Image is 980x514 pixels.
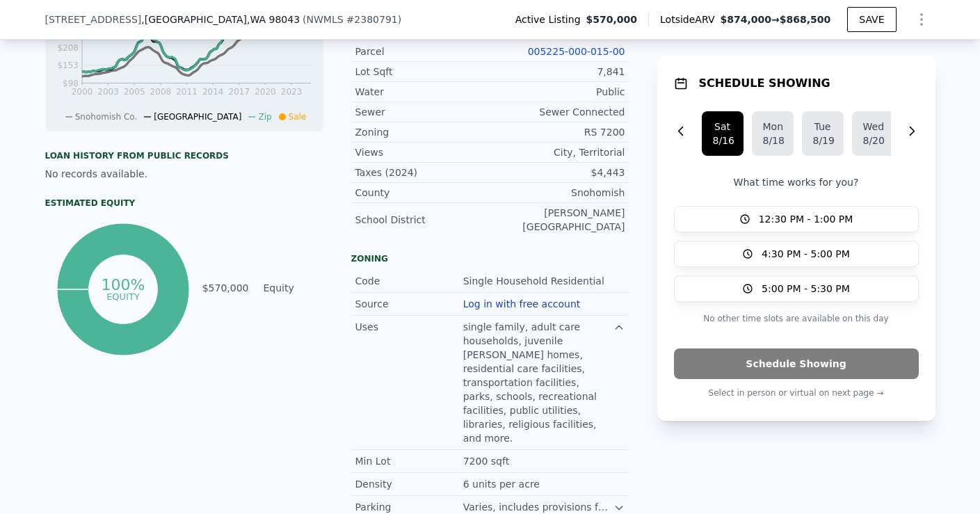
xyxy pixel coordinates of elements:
div: [PERSON_NAME][GEOGRAPHIC_DATA] [490,206,625,234]
tspan: 2020 [255,87,276,97]
div: Parcel [355,45,490,58]
div: School District [355,213,490,227]
span: NWMLS [307,14,344,25]
div: No records available. [45,167,323,181]
span: 12:30 PM - 1:00 PM [759,212,853,226]
tspan: 2014 [202,87,223,97]
span: Sale [289,112,307,122]
div: Estimated Equity [45,198,323,209]
p: No other time slots are available on this day [674,310,919,327]
tspan: 100% [102,276,145,294]
button: Log in with free account [463,298,581,310]
div: Wed [863,120,883,134]
div: Water [355,85,490,99]
button: 12:30 PM - 1:00 PM [674,206,919,232]
td: Equity [261,280,323,296]
tspan: 2023 [280,87,302,97]
div: 7,841 [490,65,625,79]
div: Zoning [351,253,629,264]
button: Sat8/16 [702,111,744,156]
div: Views [355,145,490,159]
div: 7200 sqft [463,454,512,468]
span: Active Listing [515,13,586,26]
div: Code [355,274,463,288]
p: Select in person or virtual on next page → [674,385,919,401]
tspan: 2003 [97,87,119,97]
div: Sat [713,120,732,134]
div: single family, adult care households, juvenile [PERSON_NAME] homes, residential care facilities, ... [463,320,614,445]
td: $570,000 [202,280,250,296]
div: Zoning [355,125,490,139]
tspan: $153 [57,61,79,70]
span: → [720,13,830,26]
span: Zip [258,112,271,122]
tspan: 2011 [176,87,198,97]
div: Density [355,477,463,491]
button: 5:00 PM - 5:30 PM [674,275,919,302]
div: 8/18 [763,134,782,147]
span: # 2380791 [346,14,398,25]
p: What time works for you? [674,175,919,189]
tspan: 2000 [71,87,93,97]
button: 4:30 PM - 5:00 PM [674,241,919,267]
div: Sewer [355,105,490,119]
span: $874,000 [720,14,771,25]
button: SAVE [847,7,896,32]
div: ( ) [303,13,401,26]
tspan: 2005 [123,87,145,97]
div: $4,443 [490,166,625,179]
div: Tue [813,120,833,134]
span: $570,000 [586,13,638,26]
div: Lot Sqft [355,65,490,79]
div: Public [490,85,625,99]
div: Loan history from public records [45,150,323,161]
div: 8/16 [713,134,732,147]
button: Mon8/18 [752,111,794,156]
div: 8/19 [813,134,833,147]
div: City, Territorial [490,145,625,159]
h1: SCHEDULE SHOWING [699,75,830,92]
tspan: 2008 [150,87,171,97]
div: County [355,186,490,200]
span: 4:30 PM - 5:00 PM [762,247,850,261]
span: $868,500 [780,14,831,25]
button: Schedule Showing [674,348,919,379]
div: 8/20 [863,134,883,147]
span: , [GEOGRAPHIC_DATA] [141,13,300,26]
button: Show Options [908,6,935,33]
span: , WA 98043 [247,14,300,25]
button: Wed8/20 [852,111,894,156]
span: Lotside ARV [660,13,720,26]
div: Min Lot [355,454,463,468]
div: Parking [355,500,463,514]
div: Varies, includes provisions for off-street parking; front yard cannot be used for parking. [463,500,614,514]
div: RS 7200 [490,125,625,139]
div: Sewer Connected [490,105,625,119]
span: Snohomish Co. [75,112,138,122]
div: Source [355,297,463,311]
div: Mon [763,120,782,134]
span: [STREET_ADDRESS] [45,13,142,26]
div: Snohomish [490,186,625,200]
tspan: equity [106,291,140,301]
tspan: 2017 [228,87,250,97]
span: 5:00 PM - 5:30 PM [762,282,850,296]
button: Tue8/19 [802,111,844,156]
tspan: $98 [63,79,79,88]
span: [GEOGRAPHIC_DATA] [154,112,241,122]
div: Single Household Residential [463,274,607,288]
a: 005225-000-015-00 [528,46,625,57]
div: Uses [355,320,463,334]
tspan: $208 [57,43,79,53]
div: 6 units per acre [463,477,543,491]
div: Taxes (2024) [355,166,490,179]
